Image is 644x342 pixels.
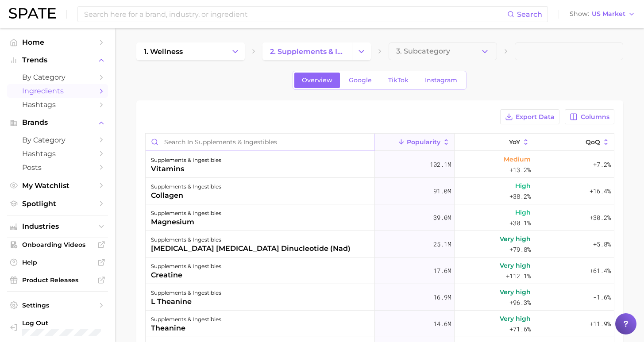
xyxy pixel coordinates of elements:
span: Home [22,38,93,46]
span: +96.3% [509,297,531,308]
span: +5.8% [593,239,611,250]
a: Spotlight [7,197,108,211]
span: Medium [504,154,531,165]
span: +7.2% [593,159,611,170]
span: +30.1% [509,218,531,228]
a: 1. wellness [136,42,226,60]
button: supplements & ingestiblesvitamins102.1mMedium+13.2%+7.2% [146,151,614,178]
a: Hashtags [7,147,108,161]
a: TikTok [381,73,416,88]
span: 25.1m [433,239,451,250]
span: +16.4% [590,186,611,196]
div: l theanine [151,296,221,307]
span: +13.2% [509,165,531,175]
span: Hashtags [22,150,93,158]
a: Hashtags [7,98,108,111]
span: 2. supplements & ingestibles [270,47,344,56]
span: 1. wellness [144,47,183,56]
button: Trends [7,54,108,67]
span: by Category [22,136,93,144]
span: +11.9% [590,319,611,329]
div: theanine [151,323,221,334]
span: 39.0m [433,212,451,223]
span: 91.0m [433,186,451,196]
span: +71.6% [509,324,531,334]
span: 3. Subcategory [396,47,450,55]
a: Ingredients [7,84,108,98]
input: Search here for a brand, industry, or ingredient [83,7,507,22]
img: SPATE [9,8,56,19]
button: Change Category [352,42,371,60]
div: supplements & ingestibles [151,261,221,272]
span: +61.4% [590,265,611,276]
span: US Market [592,12,625,16]
button: Change Category [226,42,245,60]
input: Search in supplements & ingestibles [146,134,374,150]
a: Log out. Currently logged in with e-mail alyssa@spate.nyc. [7,316,108,338]
span: Onboarding Videos [22,241,93,249]
span: +79.8% [509,244,531,255]
div: collagen [151,190,221,201]
span: by Category [22,73,93,81]
a: Onboarding Videos [7,238,108,251]
span: Ingredients [22,87,93,95]
a: Instagram [417,73,465,88]
span: Industries [22,223,93,231]
span: TikTok [388,77,409,84]
span: High [515,181,531,191]
a: Help [7,256,108,269]
span: 17.6m [433,265,451,276]
div: supplements & ingestibles [151,181,221,192]
a: Overview [294,73,340,88]
span: Posts [22,163,93,172]
a: Settings [7,299,108,312]
button: Export Data [500,109,559,124]
span: Log Out [22,319,101,327]
button: Columns [565,109,614,124]
div: [MEDICAL_DATA] [MEDICAL_DATA] dinucleotide (nad) [151,243,351,254]
div: supplements & ingestibles [151,155,221,165]
a: Posts [7,161,108,174]
a: Home [7,35,108,49]
span: 102.1m [430,159,451,170]
a: by Category [7,133,108,147]
span: 14.6m [433,319,451,329]
span: Product Releases [22,276,93,284]
div: vitamins [151,164,221,174]
div: supplements & ingestibles [151,234,351,245]
span: Columns [581,113,609,121]
button: Brands [7,116,108,129]
span: Google [349,77,372,84]
div: supplements & ingestibles [151,208,221,219]
div: supplements & ingestibles [151,288,221,298]
a: Google [341,73,379,88]
span: 16.9m [433,292,451,303]
span: QoQ [586,138,600,146]
span: Spotlight [22,200,93,208]
span: Overview [302,77,332,84]
button: supplements & ingestiblescollagen91.0mHigh+38.2%+16.4% [146,178,614,204]
div: supplements & ingestibles [151,314,221,325]
button: supplements & ingestiblescreatine17.6mVery high+112.1%+61.4% [146,257,614,284]
button: Industries [7,220,108,233]
span: Very high [500,287,531,297]
span: Search [517,10,542,19]
div: magnesium [151,217,221,227]
a: My Watchlist [7,179,108,192]
button: supplements & ingestiblesl theanine16.9mVery high+96.3%-1.6% [146,284,614,311]
button: supplements & ingestibles[MEDICAL_DATA] [MEDICAL_DATA] dinucleotide (nad)25.1mVery high+79.8%+5.8% [146,231,614,257]
span: Very high [500,313,531,324]
span: My Watchlist [22,181,93,190]
a: by Category [7,70,108,84]
span: Settings [22,301,93,309]
span: YoY [509,138,520,146]
span: +38.2% [509,191,531,202]
span: -1.6% [593,292,611,303]
span: Export Data [516,113,555,121]
span: Very high [500,260,531,271]
span: Hashtags [22,100,93,109]
button: YoY [455,134,534,151]
span: Help [22,258,93,266]
span: +112.1% [506,271,531,281]
button: ShowUS Market [567,8,637,20]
